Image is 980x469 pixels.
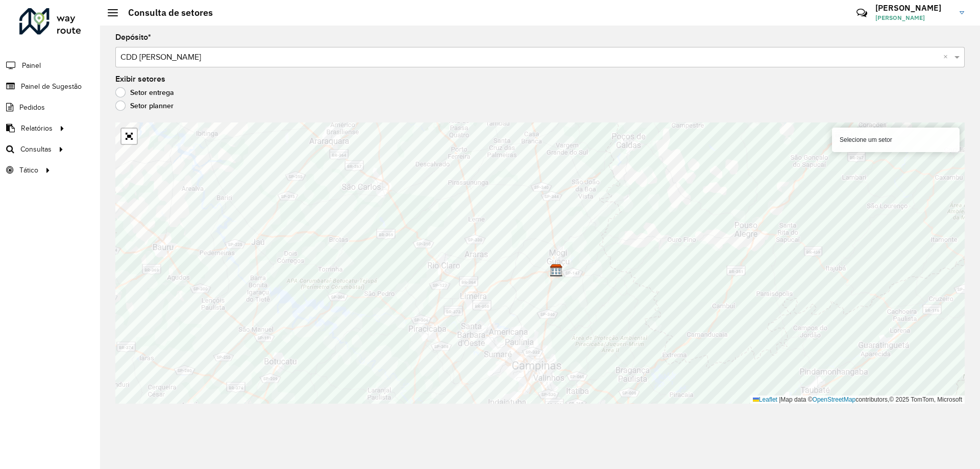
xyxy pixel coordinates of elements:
[115,31,151,43] label: Depósito
[22,60,41,71] span: Painel
[943,51,952,63] span: Clear all
[21,123,53,134] span: Relatórios
[121,129,137,144] a: Abrir mapa em tela cheia
[115,73,165,85] label: Exibir setores
[21,81,82,92] span: Painel de Sugestão
[851,2,873,24] a: Contato Rápido
[875,3,952,13] h3: [PERSON_NAME]
[20,144,52,155] span: Consultas
[753,396,777,403] a: Leaflet
[875,13,952,22] span: [PERSON_NAME]
[19,165,38,176] span: Tático
[813,396,856,403] a: OpenStreetMap
[779,396,780,403] span: |
[118,7,213,18] h2: Consulta de setores
[115,87,174,97] label: Setor entrega
[115,101,174,111] label: Setor planner
[832,128,960,152] div: Selecione um setor
[750,396,965,404] div: Map data © contributors,© 2025 TomTom, Microsoft
[19,102,45,113] span: Pedidos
